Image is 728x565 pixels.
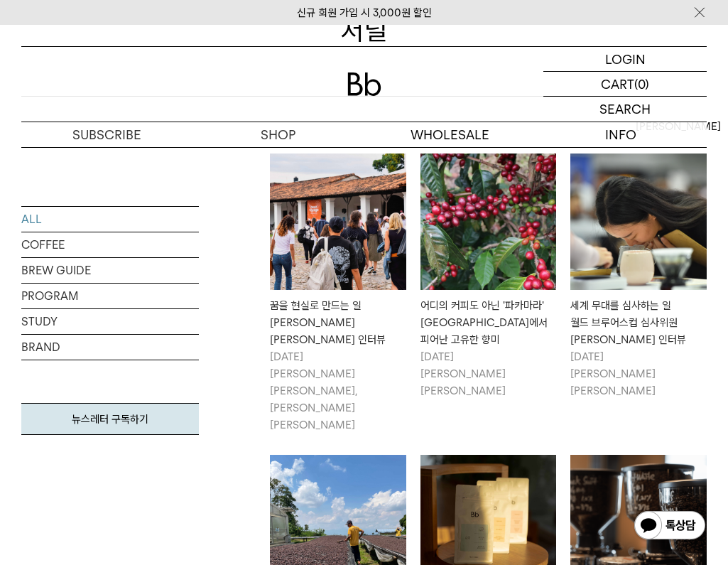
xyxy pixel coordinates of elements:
[297,6,432,19] a: 신규 회원 가입 시 3,000원 할인
[21,232,199,257] a: COFFEE
[21,309,199,334] a: STUDY
[601,72,634,96] p: CART
[270,154,406,434] a: 꿈을 현실로 만드는 일빈보야지 탁승희 대표 인터뷰 꿈을 현실로 만드는 일[PERSON_NAME] [PERSON_NAME] 인터뷰 [DATE][PERSON_NAME] [PERS...
[420,154,557,290] img: 어디의 커피도 아닌 '파카마라'엘살바도르에서 피어난 고유한 향미
[21,258,199,283] a: BREW GUIDE
[270,154,406,290] img: 꿈을 현실로 만드는 일빈보야지 탁승희 대표 인터뷰
[21,403,199,435] a: 뉴스레터 구독하기
[21,207,199,232] a: ALL
[21,122,192,147] a: SUBSCRIBE
[364,122,536,147] p: WHOLESALE
[192,122,364,147] a: SHOP
[21,335,199,360] a: BRAND
[536,122,707,147] p: INFO
[21,284,199,308] a: PROGRAM
[420,348,557,399] p: [DATE] [PERSON_NAME] [PERSON_NAME]
[570,348,707,399] p: [DATE] [PERSON_NAME] [PERSON_NAME]
[634,72,649,96] p: (0)
[570,154,707,399] a: 세계 무대를 심사하는 일월드 브루어스컵 심사위원 크리스티 인터뷰 세계 무대를 심사하는 일월드 브루어스컵 심사위원 [PERSON_NAME] 인터뷰 [DATE][PERSON_NA...
[633,510,707,544] img: 카카오톡 채널 1:1 채팅 버튼
[420,297,557,348] div: 어디의 커피도 아닌 '파카마라' [GEOGRAPHIC_DATA]에서 피어난 고유한 향미
[605,47,646,71] p: LOGIN
[347,72,381,96] img: 로고
[599,97,651,122] p: SEARCH
[570,154,707,290] img: 세계 무대를 심사하는 일월드 브루어스컵 심사위원 크리스티 인터뷰
[270,297,406,348] div: 꿈을 현실로 만드는 일 [PERSON_NAME] [PERSON_NAME] 인터뷰
[570,297,707,348] div: 세계 무대를 심사하는 일 월드 브루어스컵 심사위원 [PERSON_NAME] 인터뷰
[420,154,557,399] a: 어디의 커피도 아닌 '파카마라'엘살바도르에서 피어난 고유한 향미 어디의 커피도 아닌 '파카마라'[GEOGRAPHIC_DATA]에서 피어난 고유한 향미 [DATE][PERSON...
[270,348,406,434] p: [DATE] [PERSON_NAME] [PERSON_NAME], [PERSON_NAME] [PERSON_NAME]
[543,72,707,97] a: CART (0)
[543,47,707,72] a: LOGIN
